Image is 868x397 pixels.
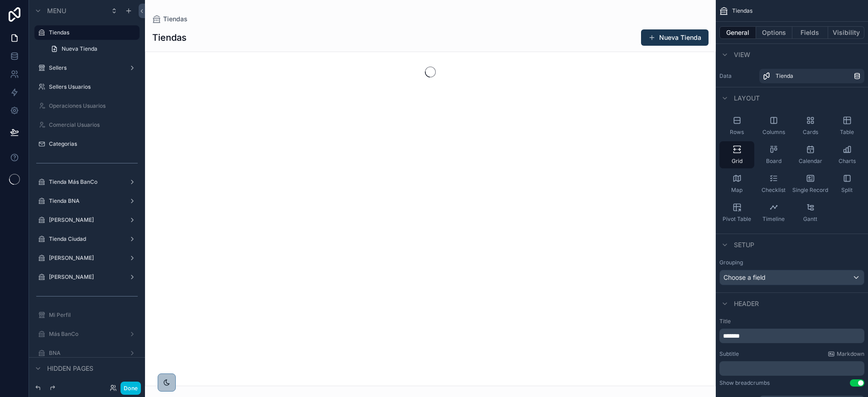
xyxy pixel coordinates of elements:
[62,45,97,53] span: Nueva Tienda
[723,215,751,223] span: Pivot Table
[719,26,756,39] button: General
[719,72,756,80] label: Data
[840,129,854,136] span: Table
[49,311,134,319] label: Mi Perfil
[734,50,750,59] span: View
[49,121,134,129] label: Comercial Usuarios
[719,259,743,266] label: Grouping
[49,29,134,36] label: Tiendas
[49,254,121,262] label: [PERSON_NAME]
[792,26,829,39] button: Fields
[49,216,121,224] label: [PERSON_NAME]
[734,240,754,249] span: Setup
[803,129,818,136] span: Cards
[49,197,121,205] label: Tienda BNA
[762,129,785,136] span: Columns
[829,170,864,197] button: Split
[719,112,754,139] button: Rows
[49,330,121,338] label: Más BanCo
[49,178,121,186] label: Tienda Más BanCo
[719,199,754,226] button: Pivot Table
[49,83,134,91] label: Sellers Usuarios
[47,6,66,15] span: Menu
[719,350,739,358] label: Subtitle
[837,350,864,358] span: Markdown
[829,112,864,139] button: Table
[766,158,781,165] span: Board
[720,270,864,285] div: Choose a field
[756,141,791,168] button: Board
[792,187,828,194] span: Single Record
[762,187,786,194] span: Checklist
[719,270,864,285] button: Choose a field
[47,364,93,373] span: Hidden pages
[734,94,760,103] span: Layout
[829,141,864,168] button: Charts
[49,349,121,357] label: BNA
[732,7,752,14] span: Tiendas
[719,170,754,197] button: Map
[49,273,121,281] label: [PERSON_NAME]
[756,170,791,197] button: Checklist
[734,299,759,308] span: Header
[828,26,864,39] button: Visibility
[730,129,744,136] span: Rows
[776,72,793,80] span: Tienda
[762,215,785,223] span: Timeline
[49,235,121,243] label: Tienda Ciudad
[756,199,791,226] button: Timeline
[756,26,792,39] button: Options
[719,361,864,376] div: scrollable content
[45,42,140,56] a: Nueva Tienda
[793,141,828,168] button: Calendar
[759,69,864,83] a: Tienda
[839,158,856,165] span: Charts
[49,64,121,72] label: Sellers
[793,112,828,139] button: Cards
[121,382,141,395] button: Done
[49,102,134,110] label: Operaciones Usuarios
[731,187,743,194] span: Map
[793,170,828,197] button: Single Record
[49,140,134,148] label: Categorias
[719,379,770,387] div: Show breadcrumbs
[756,112,791,139] button: Columns
[793,199,828,226] button: Gantt
[719,318,864,325] label: Title
[828,350,864,358] a: Markdown
[803,215,817,223] span: Gantt
[719,141,754,168] button: Grid
[732,158,743,165] span: Grid
[841,187,853,194] span: Split
[719,329,864,343] div: scrollable content
[799,158,822,165] span: Calendar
